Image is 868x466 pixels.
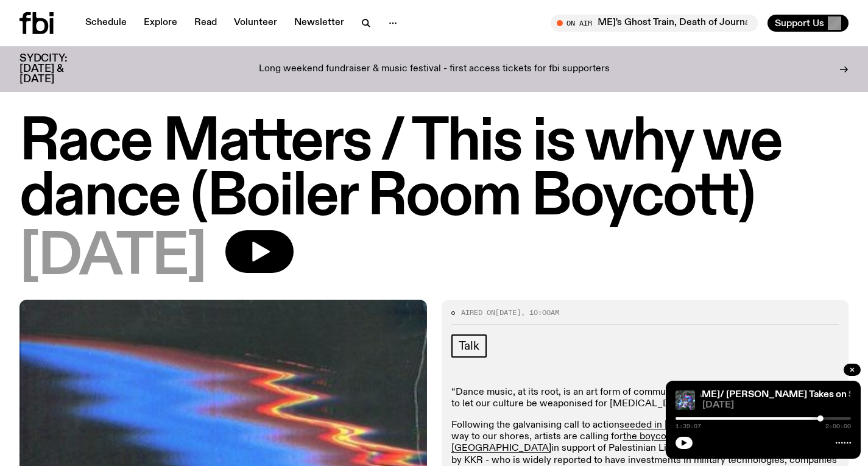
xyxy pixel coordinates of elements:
button: Support Us [767,15,849,32]
span: [DATE] [702,401,851,410]
span: 1:39:07 [676,423,701,429]
span: Support Us [775,18,824,29]
a: Newsletter [287,15,351,32]
h1: Race Matters / This is why we dance (Boiler Room Boycott) [19,116,849,225]
h3: SYDCITY: [DATE] & [DATE] [19,54,97,85]
a: Talk [451,334,487,358]
span: Aired on [461,308,495,317]
a: Schedule [78,15,134,32]
button: On AirBackchat / [PERSON_NAME]'s Ghost Train, Death of Journalists in [GEOGRAPHIC_DATA], A welcom... [551,15,758,32]
span: [DATE] [19,230,206,285]
span: , 10:00am [521,308,559,317]
span: Talk [459,339,479,353]
p: Long weekend fundraiser & music festival - first access tickets for fbi supporters [259,64,610,75]
span: 2:00:00 [825,423,851,429]
a: Volunteer [227,15,284,32]
a: seeded in [GEOGRAPHIC_DATA] [619,420,764,430]
a: Explore [136,15,185,32]
span: [DATE] [495,308,521,317]
a: Read [187,15,224,32]
p: “Dance music, at its root, is an art form of community, resistance, and survival. We refuse to le... [451,387,839,410]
